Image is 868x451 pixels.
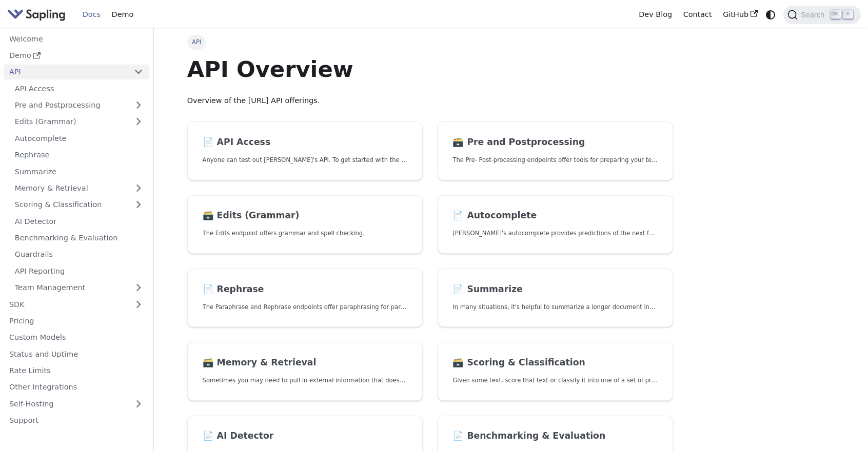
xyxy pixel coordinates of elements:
[187,342,423,401] a: 🗃️ Memory & RetrievalSometimes you may need to pull in external information that doesn't fit in t...
[4,297,128,312] a: SDK
[452,284,657,295] h2: Summarize
[187,55,673,83] h1: API Overview
[438,269,673,327] a: 📄️ SummarizeIn many situations, it's helpful to summarize a longer document into a shorter, more ...
[438,195,673,254] a: 📄️ Autocomplete[PERSON_NAME]'s autocomplete provides predictions of the next few characters or words
[187,35,673,49] nav: Breadcrumbs
[843,10,853,19] kbd: K
[4,346,149,361] a: Status and Uptime
[4,413,149,428] a: Support
[452,155,657,165] p: The Pre- Post-processing endpoints offer tools for preparing your text data for ingestation as we...
[128,65,149,79] button: Collapse sidebar category 'API'
[187,269,423,327] a: 📄️ RephraseThe Paraphrase and Rephrase endpoints offer paraphrasing for particular styles.
[763,7,778,22] button: Switch between dark and light mode (currently system mode)
[633,7,677,23] a: Dev Blog
[203,155,407,165] p: Anyone can test out Sapling's API. To get started with the API, simply:
[9,247,149,262] a: Guardrails
[9,114,149,129] a: Edits (Grammar)
[452,229,657,238] p: Sapling's autocomplete provides predictions of the next few characters or words
[4,31,149,46] a: Welcome
[438,121,673,180] a: 🗃️ Pre and PostprocessingThe Pre- Post-processing endpoints offer tools for preparing your text d...
[128,297,149,312] button: Expand sidebar category 'SDK'
[203,376,407,385] p: Sometimes you may need to pull in external information that doesn't fit in the context size of an...
[7,7,66,22] img: Sapling.ai
[203,229,407,238] p: The Edits endpoint offers grammar and spell checking.
[452,137,657,148] h2: Pre and Postprocessing
[9,98,149,113] a: Pre and Postprocessing
[9,81,149,96] a: API Access
[9,181,149,196] a: Memory & Retrieval
[4,65,128,79] a: API
[9,231,149,245] a: Benchmarking & Evaluation
[452,376,657,385] p: Given some text, score that text or classify it into one of a set of pre-specified categories.
[203,210,407,221] h2: Edits (Grammar)
[203,357,407,368] h2: Memory & Retrieval
[783,6,860,24] button: Search (Ctrl+K)
[4,314,149,329] a: Pricing
[9,197,149,212] a: Scoring & Classification
[9,214,149,229] a: AI Detector
[187,121,423,180] a: 📄️ API AccessAnyone can test out [PERSON_NAME]'s API. To get started with the API, simply:
[4,363,149,378] a: Rate Limits
[9,164,149,179] a: Summarize
[203,302,407,312] p: The Paraphrase and Rephrase endpoints offer paraphrasing for particular styles.
[717,7,763,23] a: GitHub
[798,11,831,19] span: Search
[452,430,657,442] h2: Benchmarking & Evaluation
[9,263,149,278] a: API Reporting
[187,195,423,254] a: 🗃️ Edits (Grammar)The Edits endpoint offers grammar and spell checking.
[106,7,139,23] a: Demo
[203,284,407,295] h2: Rephrase
[9,131,149,146] a: Autocomplete
[187,95,673,107] p: Overview of the [URL] API offerings.
[4,330,149,345] a: Custom Models
[4,380,149,395] a: Other Integrations
[438,342,673,401] a: 🗃️ Scoring & ClassificationGiven some text, score that text or classify it into one of a set of p...
[9,280,149,295] a: Team Management
[4,396,149,411] a: Self-Hosting
[452,357,657,368] h2: Scoring & Classification
[7,7,69,22] a: Sapling.ai
[203,430,407,442] h2: AI Detector
[203,137,407,148] h2: API Access
[452,302,657,312] p: In many situations, it's helpful to summarize a longer document into a shorter, more easily diges...
[77,7,106,23] a: Docs
[9,148,149,162] a: Rephrase
[4,48,149,63] a: Demo
[452,210,657,221] h2: Autocomplete
[678,7,718,23] a: Contact
[187,35,206,49] span: API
